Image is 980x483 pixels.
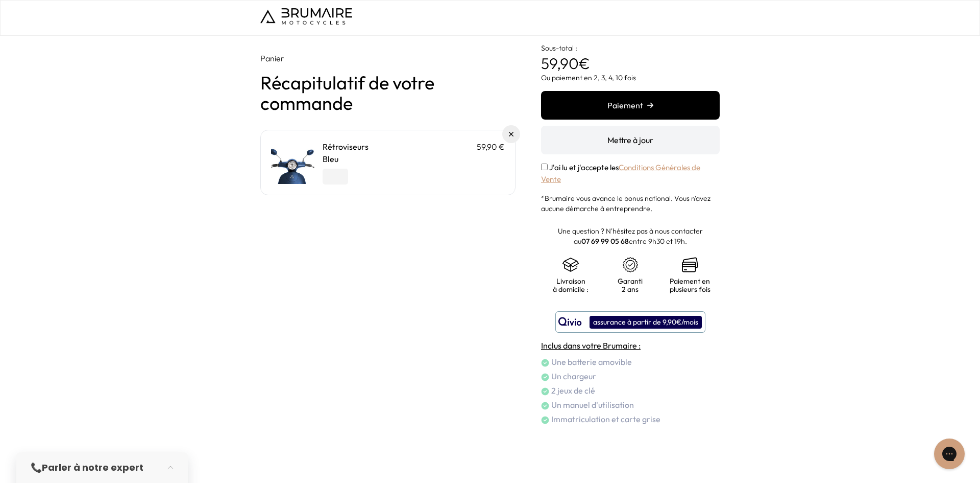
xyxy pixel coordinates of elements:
li: 2 jeux de clé [541,384,720,397]
a: Rétroviseurs [323,142,369,152]
img: check.png [541,359,549,367]
img: check.png [541,402,549,410]
button: assurance à partir de 9,90€/mois [555,311,705,333]
p: Panier [260,52,516,64]
p: Garanti 2 ans [611,277,650,293]
p: *Brumaire vous avance le bonus national. Vous n'avez aucune démarche à entreprendre. [541,193,720,214]
li: Un manuel d'utilisation [541,399,720,411]
li: Une batterie amovible [541,356,720,368]
img: Rétroviseurs - Bleu [271,141,314,184]
img: right-arrow.png [647,102,653,108]
li: Immatriculation et carte grise [541,413,720,425]
a: 07 69 99 05 68 [581,237,629,246]
label: J'ai lu et j'accepte les [541,163,700,184]
p: Paiement en plusieurs fois [670,277,710,293]
p: Une question ? N'hésitez pas à nous contacter au entre 9h30 et 19h. [541,226,720,246]
span: 59,90 [541,54,579,73]
img: check.png [541,387,549,396]
img: certificat-de-garantie.png [622,257,639,273]
li: Un chargeur [541,370,720,382]
img: check.png [541,416,549,424]
button: Mettre à jour [541,126,720,154]
p: Ou paiement en 2, 3, 4, 10 fois [541,73,720,83]
img: shipping.png [562,257,579,273]
span: Sous-total : [541,43,577,53]
img: check.png [541,373,549,381]
a: Conditions Générales de Vente [541,163,700,184]
img: Logo de Brumaire [260,8,352,25]
p: € [541,36,720,73]
p: 59,90 € [477,141,505,153]
p: Bleu [323,153,505,165]
iframe: Gorgias live chat messenger [929,435,970,473]
img: credit-cards.png [682,257,698,273]
p: Livraison à domicile : [551,277,591,293]
button: Paiement [541,91,720,120]
h4: Inclus dans votre Brumaire : [541,339,720,352]
div: assurance à partir de 9,90€/mois [590,316,702,329]
img: Supprimer du panier [509,132,513,136]
img: logo qivio [558,316,582,328]
h1: Récapitulatif de votre commande [260,73,516,113]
